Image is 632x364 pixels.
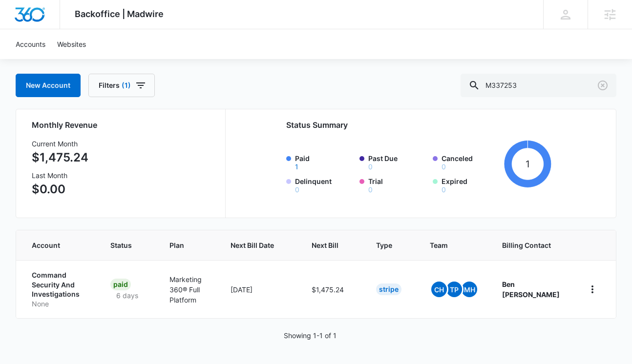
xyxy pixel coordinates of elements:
[376,240,392,250] span: Type
[368,176,427,193] label: Trial
[16,74,81,97] a: New Account
[462,282,477,297] span: MH
[502,240,561,250] span: Billing Contact
[32,270,87,299] p: Command Security And Investigations
[32,139,88,149] h3: Current Month
[300,260,364,318] td: $1,475.24
[122,82,131,89] span: (1)
[430,240,464,250] span: Team
[219,260,300,318] td: [DATE]
[295,153,354,170] label: Paid
[431,282,447,297] span: CH
[110,290,144,301] p: 6 days
[502,280,560,299] strong: Ben [PERSON_NAME]
[526,158,530,170] tspan: 1
[461,74,616,97] input: Search
[110,240,132,250] span: Status
[231,240,274,250] span: Next Bill Date
[442,153,500,170] label: Canceled
[295,163,298,170] button: Paid
[110,279,131,290] div: Paid
[75,9,164,19] span: Backoffice | Madwire
[51,29,92,59] a: Websites
[88,74,155,97] button: Filters(1)
[32,270,87,308] a: Command Security And InvestigationsNone
[585,282,600,297] button: home
[169,274,207,305] p: Marketing 360® Full Platform
[32,170,88,181] h3: Last Month
[286,119,551,131] h2: Status Summary
[32,240,73,250] span: Account
[368,153,427,170] label: Past Due
[295,176,354,193] label: Delinquent
[284,330,337,341] p: Showing 1-1 of 1
[32,181,88,198] p: $0.00
[312,240,338,250] span: Next Bill
[169,240,207,250] span: Plan
[10,29,51,59] a: Accounts
[442,176,500,193] label: Expired
[595,78,611,93] button: Clear
[446,282,462,297] span: TP
[376,283,401,295] div: Stripe
[32,149,88,166] p: $1,475.24
[32,119,213,131] h2: Monthly Revenue
[32,299,87,309] p: None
